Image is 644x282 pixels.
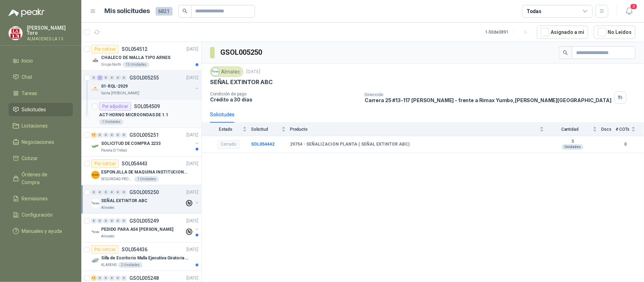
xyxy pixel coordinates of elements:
div: 0 [103,218,109,223]
div: 0 [91,218,97,223]
div: 0 [103,190,109,195]
a: Licitaciones [8,119,73,133]
div: 1 Unidades [99,119,123,125]
span: 6821 [156,7,173,16]
span: Producto [290,127,538,132]
p: GSOL005255 [129,75,159,80]
span: Remisiones [22,195,48,202]
p: GSOL005248 [129,276,159,281]
a: 0 0 0 0 0 0 GSOL005250[DATE] Company LogoSEÑAL EXTINTOR ABCAlmatec [91,188,200,211]
a: Cotizar [8,152,73,165]
span: Configuración [22,211,53,219]
p: [DATE] [186,132,198,139]
a: Solicitudes [8,103,73,116]
span: Cantidad [548,127,591,132]
div: 0 [115,276,121,281]
p: [DATE] [246,69,260,75]
p: [DATE] [186,218,198,224]
p: [DATE] [186,189,198,196]
a: Chat [8,70,73,84]
a: Por cotizarSOL054443[DATE] Company LogoESPONJILLA DE MAQUINA INSTITUCIONAL-NEGRA X 12 UNIDADESSEG... [81,157,201,185]
th: Docs [601,123,616,136]
p: KLARENS [101,262,117,268]
p: ESPONJILLA DE MAQUINA INSTITUCIONAL-NEGRA X 12 UNIDADES [101,169,189,176]
p: Panela El Trébol [101,148,127,153]
div: Almatec [210,66,243,77]
img: Company Logo [211,68,219,76]
img: Company Logo [91,171,100,179]
span: Tareas [22,89,37,97]
th: Estado [202,123,251,136]
div: 0 [97,133,103,137]
p: SEGURIDAD PROVISER LTDA [101,176,133,182]
div: 0 [121,218,127,223]
a: Por cotizarSOL054436[DATE] Company LogoSilla de Escritorio Malla Ejecutiva Giratoria Cromada con ... [81,242,201,271]
p: SEÑAL EXTINTOR ABC [210,78,273,86]
span: 3 [630,3,638,10]
span: Inicio [22,57,33,65]
a: Órdenes de Compra [8,168,73,189]
p: GSOL005251 [129,133,159,137]
a: 11 0 0 0 0 0 GSOL005251[DATE] Company LogoSOLICITUD DE COMPRA 2233Panela El Trébol [91,131,200,153]
span: Licitaciones [22,122,48,130]
div: 11 [91,133,97,137]
a: Negociaciones [8,135,73,149]
p: Almatec [101,234,115,239]
div: 0 [115,190,121,195]
img: Company Logo [91,56,100,65]
div: 0 [121,133,127,137]
a: 0 1 0 0 0 0 GSOL005255[DATE] Company Logo01-RQL-2929Santa [PERSON_NAME] [91,74,200,96]
div: 0 [121,75,127,80]
img: Company Logo [91,142,100,151]
b: 0 [616,141,636,148]
a: SOL054442 [251,142,274,147]
span: # COTs [616,127,630,132]
div: Por adjudicar [99,102,131,111]
p: Condición de pago [210,92,359,96]
div: 0 [109,75,115,80]
img: Company Logo [91,199,100,208]
div: Por cotizar [91,245,119,254]
div: 0 [103,133,109,137]
span: Estado [210,127,241,132]
div: 1 - 50 de 3891 [485,27,531,38]
div: Cerrado [217,140,239,149]
img: Company Logo [91,257,100,265]
th: Producto [290,123,548,136]
div: Por cotizar [91,159,119,168]
div: Unidades [562,144,584,150]
p: Carrera 25 #13-117 [PERSON_NAME] - frente a Rimax Yumbo , [PERSON_NAME][GEOGRAPHIC_DATA] [365,97,611,103]
span: Solicitud [251,127,280,132]
a: Tareas [8,87,73,100]
div: 0 [121,276,127,281]
p: PEDIDO PARA A54 [PERSON_NAME] [101,226,173,233]
div: 0 [91,75,97,80]
div: 0 [91,190,97,195]
div: Solicitudes [210,111,234,118]
span: Manuales y ayuda [22,227,62,235]
div: 0 [109,218,115,223]
p: Crédito a 30 días [210,96,359,102]
p: ACT-HORNO MICROONDAS DE 1.1 [99,112,168,118]
p: SOLICITUD DE COMPRA 2233 [101,140,161,147]
div: 0 [121,190,127,195]
img: Company Logo [91,85,100,93]
span: Chat [22,73,33,81]
span: Órdenes de Compra [22,171,66,186]
p: SOL054512 [122,47,147,52]
div: Por cotizar [91,45,119,53]
p: Grupo North [101,62,121,67]
p: GSOL005249 [129,218,159,223]
a: Configuración [8,208,73,222]
p: GSOL005250 [129,190,159,195]
p: ALMACENES LA 13 [27,37,73,41]
div: 1 [97,75,103,80]
div: 1 Unidades [134,176,159,182]
p: [DATE] [186,75,198,81]
p: [DATE] [186,46,198,53]
div: 0 [97,218,103,223]
div: 0 [109,133,115,137]
p: Silla de Escritorio Malla Ejecutiva Giratoria Cromada con Reposabrazos Fijo Negra [101,255,189,262]
th: Solicitud [251,123,290,136]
